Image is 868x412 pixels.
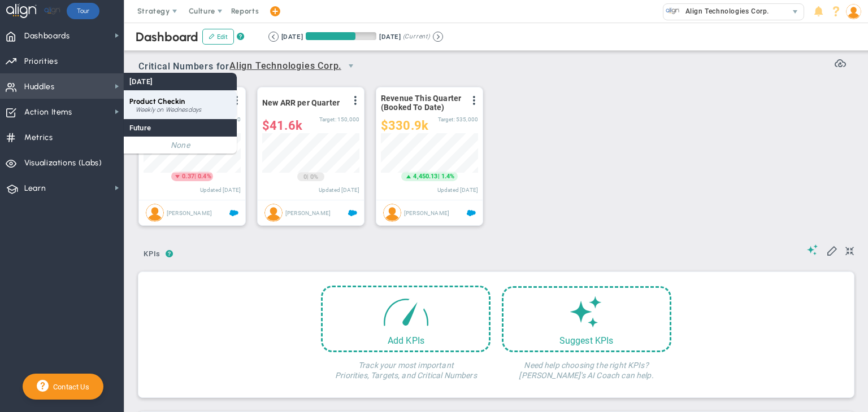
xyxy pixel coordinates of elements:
[666,4,680,18] img: 10991.Company.photo
[200,187,241,193] span: Updated [DATE]
[202,29,234,45] button: Edit
[262,119,302,133] span: $41,642.23
[24,100,72,124] span: Action Items
[319,116,336,122] span: Target:
[281,32,303,42] div: [DATE]
[321,352,491,380] h4: Track your most important Priorities, Targets, and Critical Numbers
[433,32,443,42] button: Go to next period
[136,107,231,113] div: Weekly on Wednesdays
[138,245,166,263] span: KPIs
[268,32,279,42] button: Go to previous period
[303,173,307,182] span: 0
[456,116,478,122] span: 535,000
[319,187,359,193] span: Updated [DATE]
[182,172,194,181] span: 0.37
[229,208,238,217] span: Salesforce Enabled<br ></span>LTV for Align
[787,4,804,20] span: select
[138,245,166,265] button: KPIs
[138,56,363,77] span: Critical Numbers for
[24,75,55,99] span: Huddles
[403,32,430,42] span: (Current)
[323,335,489,346] div: Add KPIs
[146,204,164,222] img: Brook Davis
[381,119,428,133] span: $330,939.3
[383,204,401,222] img: Brook Davis
[24,151,102,175] span: Visualizations (Labs)
[24,177,46,200] span: Learn
[379,32,401,42] div: [DATE]
[198,173,211,180] span: 0.4%
[413,172,437,181] span: 4,450.13
[167,209,212,216] span: [PERSON_NAME]
[285,209,331,216] span: [PERSON_NAME]
[341,56,361,76] span: select
[124,119,237,137] div: Future
[381,94,463,112] span: Revenue This Quarter (Booked To Date)
[24,50,58,73] span: Priorities
[129,97,185,106] span: Product Checkin
[467,208,476,217] span: Salesforce Enabled<br ></span>Revenue Quarter to Date
[835,56,846,67] span: Refresh Data
[504,335,670,346] div: Suggest KPIs
[438,173,440,180] span: |
[262,98,340,107] span: New ARR per Quarter
[194,173,196,180] span: |
[49,383,89,391] span: Contact Us
[337,116,359,122] span: 150,000
[137,7,170,15] span: Strategy
[306,32,376,40] div: Period Progress: 70% Day 64 of 91 with 27 remaining.
[826,244,837,256] span: Edit My KPIs
[348,208,357,217] span: Salesforce Enabled<br ></span>New ARR This Quarter - Q4-2023 Priority
[124,73,237,90] div: [DATE]
[846,4,861,19] img: 206391.Person.photo
[404,209,449,216] span: [PERSON_NAME]
[189,7,215,15] span: Culture
[136,29,198,45] span: Dashboard
[307,173,309,181] span: |
[129,140,231,150] h4: None
[264,204,283,222] img: Eugene Terk
[24,126,53,150] span: Metrics
[24,24,70,48] span: Dashboards
[680,4,769,19] span: Align Technologies Corp.
[437,187,478,193] span: Updated [DATE]
[807,244,818,255] span: Suggestions (AI Feature)
[441,173,455,180] span: 1.4%
[229,59,341,73] span: Align Technologies Corp.
[438,116,455,122] span: Target:
[310,173,318,181] span: 0%
[502,352,671,380] h4: Need help choosing the right KPIs? [PERSON_NAME]'s AI Coach can help.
